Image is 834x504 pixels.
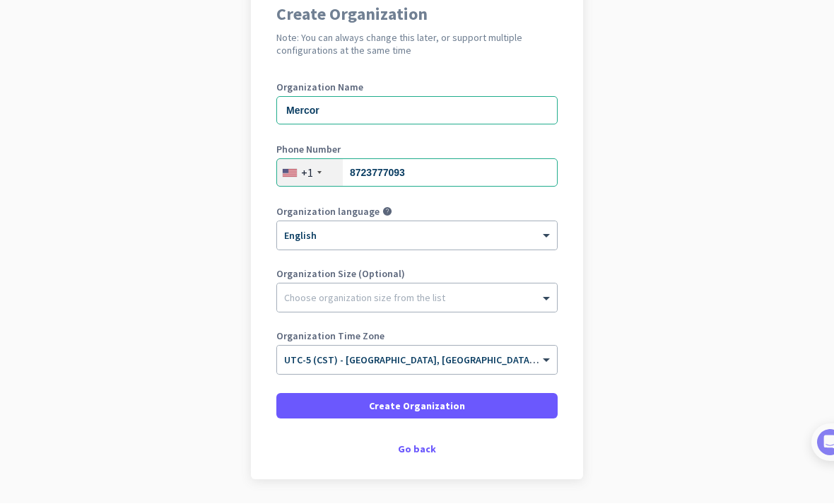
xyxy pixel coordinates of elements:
[276,6,558,23] h1: Create Organization
[382,207,392,217] i: help
[276,145,558,155] label: Phone Number
[276,269,558,279] label: Organization Size (Optional)
[276,394,558,419] button: Create Organization
[276,159,558,187] input: 201-555-0123
[276,83,558,93] label: Organization Name
[276,97,558,125] input: What is the name of your organization?
[276,32,558,57] h2: Note: You can always change this later, or support multiple configurations at the same time
[369,399,465,414] span: Create Organization
[276,332,558,341] label: Organization Time Zone
[276,207,380,217] label: Organization language
[301,166,313,180] div: +1
[276,445,558,455] div: Go back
